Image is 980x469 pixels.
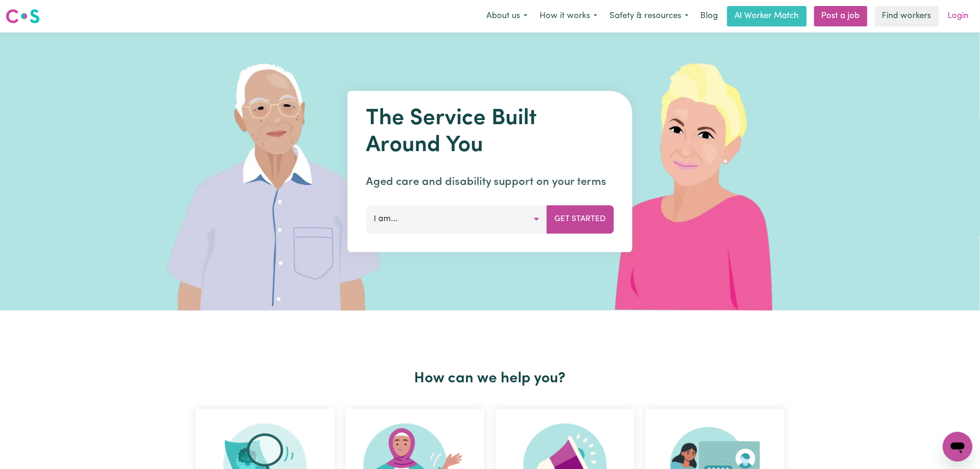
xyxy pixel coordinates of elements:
iframe: Button to launch messaging window [943,432,973,462]
button: I am... [366,205,547,233]
a: AI Worker Match [727,6,807,26]
img: Careseekers logo [6,8,40,25]
a: Login [942,6,974,26]
button: How it works [534,6,603,26]
a: Blog [695,6,723,26]
button: Safety & resources [603,6,695,26]
h1: The Service Built Around You [366,106,614,159]
p: Aged care and disability support on your terms [366,174,614,190]
a: Careseekers logo [6,6,40,27]
a: Find workers [875,6,939,26]
a: Post a job [814,6,867,26]
button: Get Started [547,205,614,233]
h2: How can we help you? [190,370,790,387]
button: About us [480,6,534,26]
